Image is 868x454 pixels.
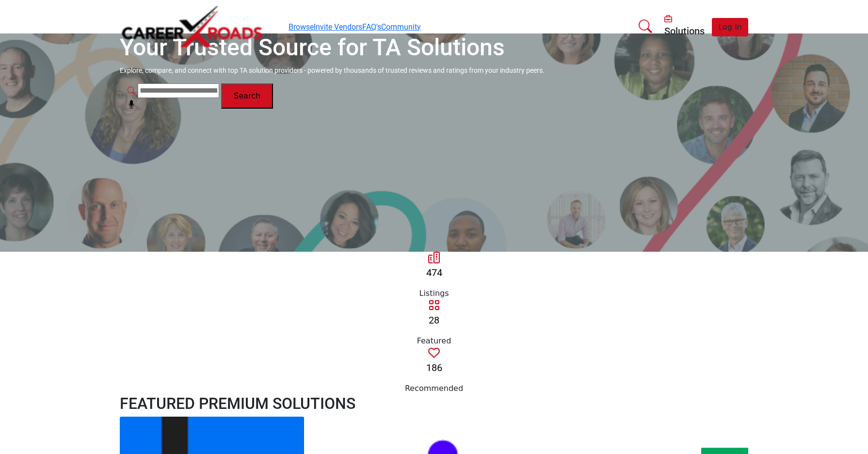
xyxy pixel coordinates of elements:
[120,383,748,394] div: Recommended
[664,25,705,37] h5: Solutions
[120,394,748,413] h2: FEATURED PREMIUM SOLUTIONS
[718,22,742,32] span: Log In
[628,13,659,38] a: Search
[426,267,442,278] a: 474
[429,314,439,326] a: 28
[120,335,748,347] div: Featured
[426,362,442,373] a: 186
[314,22,362,32] a: Invite Vendors
[120,4,265,50] img: Site Logo
[428,350,440,359] a: Go to Recommended
[120,65,748,76] p: Explore, compare, and connect with top TA solution providers - powered by thousands of trusted re...
[289,22,314,32] a: Browse
[362,22,381,32] a: FAQ's
[664,14,705,37] div: Solutions
[234,91,260,100] span: Search
[381,22,421,32] a: Community
[120,288,748,299] div: Listings
[712,18,748,36] button: Log In
[428,302,440,311] a: Go to Featured
[221,83,273,109] button: Search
